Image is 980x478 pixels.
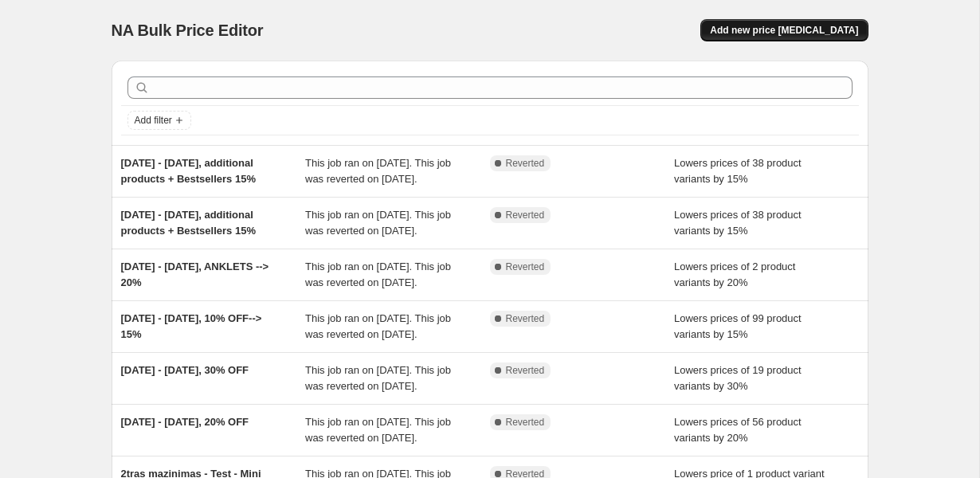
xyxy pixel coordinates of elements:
[112,22,264,39] span: NA Bulk Price Editor
[674,157,802,185] span: Lowers prices of 38 product variants by 15%
[674,261,795,288] span: Lowers prices of 2 product variants by 20%
[121,209,256,237] span: [DATE] - [DATE], additional products + Bestsellers 15%
[674,364,802,392] span: Lowers prices of 19 product variants by 30%
[506,364,545,377] span: Reverted
[506,209,545,221] span: Reverted
[121,312,262,340] span: [DATE] - [DATE], 10% OFF--> 15%
[506,157,545,170] span: Reverted
[506,261,545,273] span: Reverted
[506,416,545,429] span: Reverted
[506,312,545,325] span: Reverted
[305,416,451,444] span: This job ran on [DATE]. This job was reverted on [DATE].
[121,261,269,288] span: [DATE] - [DATE], ANKLETS --> 20%
[700,19,868,41] button: Add new price [MEDICAL_DATA]
[305,312,451,340] span: This job ran on [DATE]. This job was reverted on [DATE].
[674,312,802,340] span: Lowers prices of 99 product variants by 15%
[674,416,802,444] span: Lowers prices of 56 product variants by 20%
[135,114,172,127] span: Add filter
[710,24,858,37] span: Add new price [MEDICAL_DATA]
[121,157,256,185] span: [DATE] - [DATE], additional products + Bestsellers 15%
[121,416,249,428] span: [DATE] - [DATE], 20% OFF
[305,261,451,288] span: This job ran on [DATE]. This job was reverted on [DATE].
[305,364,451,392] span: This job ran on [DATE]. This job was reverted on [DATE].
[121,364,249,376] span: [DATE] - [DATE], 30% OFF
[305,157,451,185] span: This job ran on [DATE]. This job was reverted on [DATE].
[674,209,802,237] span: Lowers prices of 38 product variants by 15%
[305,209,451,237] span: This job ran on [DATE]. This job was reverted on [DATE].
[127,111,191,130] button: Add filter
